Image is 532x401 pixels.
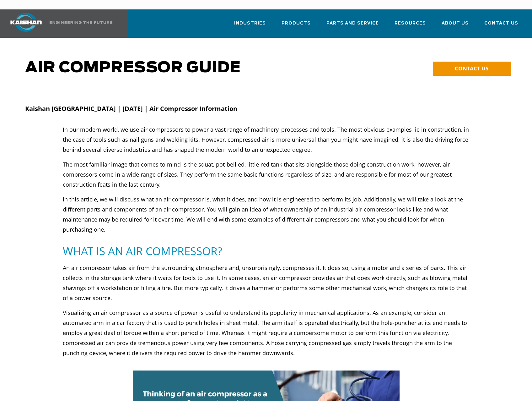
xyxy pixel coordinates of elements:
a: About Us [442,15,469,36]
span: Products [282,20,311,27]
a: Parts and Service [326,15,379,36]
span: AIR COMPRESSOR GUIDE [25,60,241,75]
span: Resources [395,20,426,27]
a: Products [282,15,311,36]
span: CONTACT US [455,65,488,72]
img: Engineering the future [50,21,112,24]
a: CONTACT US [433,62,511,76]
a: Contact Us [484,15,518,36]
img: kaishan logo [3,13,50,32]
a: Industries [234,15,266,36]
strong: Kaishan [GEOGRAPHIC_DATA] | [DATE] | Air Compressor Information [25,104,237,113]
h5: What Is An Air Compressor? [63,244,469,258]
p: Visualizing an air compressor as a source of power is useful to understand its popularity in mech... [63,308,469,358]
p: In our modern world, we use air compressors to power a vast range of machinery, processes and too... [63,124,469,155]
a: Kaishan USA [3,9,114,38]
p: An air compressor takes air from the surrounding atmosphere and, unsurprisingly, compresses it. I... [63,263,469,303]
a: Resources [395,15,426,36]
p: In this article, we will discuss what an air compressor is, what it does, and how it is engineere... [63,194,469,234]
span: Industries [234,20,266,27]
span: Parts and Service [326,20,379,27]
span: Contact Us [484,20,518,27]
p: The most familiar image that comes to mind is the squat, pot-bellied, little red tank that sits a... [63,159,469,190]
span: About Us [442,20,469,27]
